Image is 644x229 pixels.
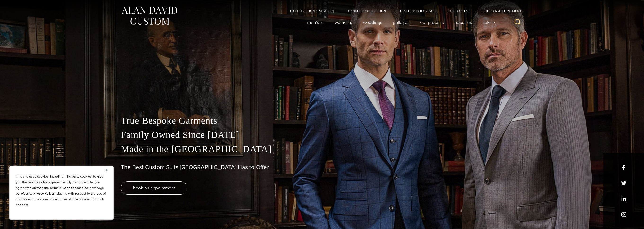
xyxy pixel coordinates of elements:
a: Call Us [PHONE_NUMBER] [283,9,341,13]
p: This site uses cookies, including third party cookies, to give you the best possible experience. ... [16,174,107,208]
a: Our Process [415,18,449,27]
img: Alan David Custom [121,5,178,26]
a: Oxxford Collection [341,9,393,13]
a: Website Terms & Conditions [37,185,78,190]
nav: Secondary Navigation [283,9,523,13]
a: facebook [621,165,626,170]
a: weddings [357,18,387,27]
a: Galleries [387,18,415,27]
img: Close [106,169,108,171]
nav: Primary Navigation [302,18,498,27]
span: Men’s [307,20,324,25]
a: instagram [621,212,626,217]
a: x/twitter [621,181,626,186]
a: Women’s [329,18,357,27]
button: Close [106,167,111,173]
p: True Bespoke Garments Family Owned Since [DATE] Made in the [GEOGRAPHIC_DATA] [121,114,523,156]
h1: The Best Custom Suits [GEOGRAPHIC_DATA] Has to Offer [121,164,523,171]
a: Book an Appointment [475,9,523,13]
span: book an appointment [133,184,175,191]
a: book an appointment [121,181,187,195]
a: Contact Us [441,9,475,13]
a: About Us [449,18,477,27]
a: Website Privacy Policy [21,191,53,196]
a: Bespoke Tailoring [393,9,440,13]
span: Sale [483,20,495,25]
a: linkedin [621,196,626,202]
button: View Search Form [512,17,523,28]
